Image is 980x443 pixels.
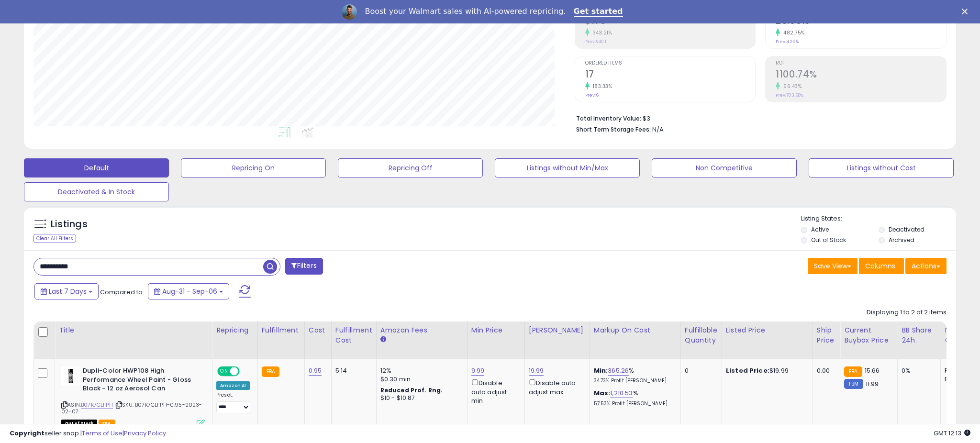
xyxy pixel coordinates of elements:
div: Preset: [216,392,250,413]
b: Listed Price: [726,366,769,375]
h5: Listings [51,218,88,231]
button: Repricing On [181,158,326,177]
div: 0% [902,366,933,375]
a: B07K7CLFPH [81,401,113,409]
div: % [594,366,673,384]
div: seller snap | | [10,429,166,438]
div: Fulfillment [262,325,301,335]
div: Repricing [216,325,254,335]
div: Fulfillment Cost [335,325,372,345]
div: Fulfillable Quantity [685,325,718,345]
div: Disable auto adjust min [471,377,517,405]
div: Amazon AI [216,381,250,390]
small: 482.75% [780,29,805,36]
a: 1,210.53 [610,388,633,398]
a: Terms of Use [82,429,122,438]
button: Deactivated & In Stock [24,182,169,201]
span: OFF [238,367,254,376]
li: $3 [576,112,940,123]
button: Save View [808,258,857,274]
div: Min Price [471,325,521,335]
button: Listings without Min/Max [495,158,640,177]
button: Actions [905,258,947,274]
span: Aug-31 - Sep-06 [162,287,217,296]
small: FBA [844,366,862,377]
span: 2025-09-14 12:13 GMT [934,429,970,438]
b: Min: [594,366,608,375]
b: Total Inventory Value: [576,114,641,122]
button: Non Competitive [652,158,797,177]
small: FBM [844,379,863,389]
div: [PERSON_NAME] [529,325,586,335]
span: FBA [99,420,115,428]
div: Disable auto adjust max [529,377,582,396]
label: Archived [889,236,914,244]
b: Short Term Storage Fees: [576,125,651,133]
a: 9.99 [471,366,485,376]
div: FBA: 1 [945,366,976,375]
a: 19.99 [529,366,544,376]
small: Prev: 703.68% [776,92,803,98]
div: 0 [685,366,714,375]
b: Max: [594,388,611,398]
div: BB Share 24h. [902,325,936,345]
p: 34.73% Profit [PERSON_NAME] [594,377,673,384]
div: $10 - $10.87 [380,394,460,402]
p: 57.53% Profit [PERSON_NAME] [594,400,673,407]
span: All listings that are currently out of stock and unavailable for purchase on Amazon [61,420,97,428]
th: The percentage added to the cost of goods (COGS) that forms the calculator for Min & Max prices. [590,321,680,359]
small: FBA [262,366,279,377]
div: 0.00 [817,366,833,375]
p: Listing States: [801,214,956,223]
div: Boost your Walmart sales with AI-powered repricing. [365,7,566,16]
div: Num of Comp. [945,325,980,345]
div: Clear All Filters [33,234,76,243]
div: Cost [309,325,327,335]
img: 3163xbDvwwL._SL40_.jpg [61,366,80,386]
button: Repricing Off [338,158,483,177]
h2: 17 [585,69,756,82]
span: N/A [652,125,664,134]
small: Prev: $40.11 [585,39,608,44]
b: Dupli-Color HWP108 High Performance Wheel Paint - Gloss Black - 12 oz Aerosol Can [83,366,199,396]
a: Get started [574,7,623,17]
small: Prev: 4.29% [776,39,799,44]
div: FBM: 11 [945,375,976,384]
small: Amazon Fees. [380,335,386,344]
div: % [594,389,673,407]
img: Profile image for Adrian [342,4,357,20]
label: Deactivated [889,225,924,233]
button: Default [24,158,169,177]
button: Aug-31 - Sep-06 [148,283,229,299]
div: $19.99 [726,366,805,375]
button: Columns [859,258,904,274]
button: Filters [285,258,323,275]
span: Compared to: [100,288,144,297]
div: 5.14 [335,366,369,375]
div: Close [962,9,971,14]
span: Columns [865,261,895,271]
label: Active [811,225,829,233]
span: ON [218,367,230,376]
div: 12% [380,366,460,375]
div: Ship Price [817,325,836,345]
a: 365.26 [608,366,629,376]
h2: 1100.74% [776,69,946,82]
div: Listed Price [726,325,809,335]
strong: Copyright [10,429,45,438]
span: 11.99 [866,379,879,388]
div: Displaying 1 to 2 of 2 items [867,308,947,317]
label: Out of Stock [811,236,846,244]
a: Privacy Policy [124,429,166,438]
div: Title [59,325,208,335]
b: Reduced Prof. Rng. [380,386,443,394]
span: ROI [776,61,946,66]
span: | SKU: B07K7CLFPH-0.95-2023-02-07 [61,401,202,415]
div: Markup on Cost [594,325,677,335]
a: 0.95 [309,366,322,376]
div: $0.30 min [380,375,460,384]
button: Listings without Cost [809,158,954,177]
span: Last 7 Days [49,287,87,296]
div: Amazon Fees [380,325,463,335]
div: Current Buybox Price [844,325,893,345]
